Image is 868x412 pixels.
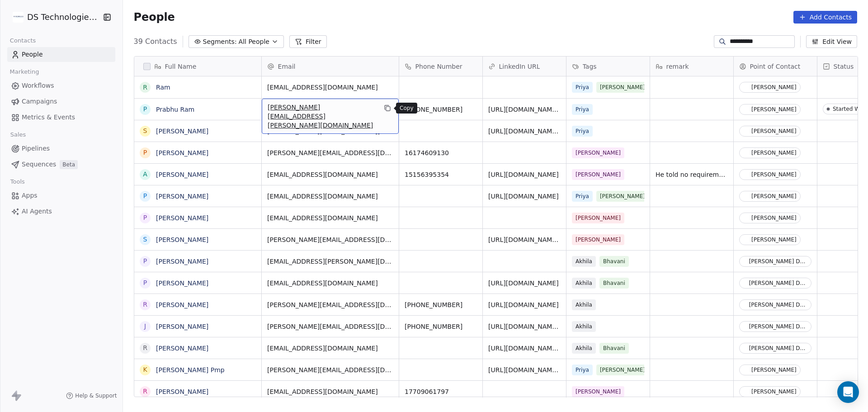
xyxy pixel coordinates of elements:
[572,82,593,93] span: Priya
[134,76,262,398] div: grid
[267,344,393,353] span: [EMAIL_ADDRESS][DOMAIN_NAME]
[267,322,393,331] span: [PERSON_NAME][EMAIL_ADDRESS][DOMAIN_NAME]
[751,193,797,199] div: [PERSON_NAME]
[7,47,115,62] a: People
[599,256,629,267] span: Bhavani
[572,104,593,115] span: Priya
[734,57,817,76] div: Point of Contact
[156,258,208,265] a: [PERSON_NAME]
[267,235,393,244] span: [PERSON_NAME][EMAIL_ADDRESS][DOMAIN_NAME]
[399,57,482,76] div: Phone Number
[405,322,477,331] span: [PHONE_NUMBER]
[267,257,393,266] span: [EMAIL_ADDRESS][PERSON_NAME][DOMAIN_NAME]
[267,83,393,92] span: [EMAIL_ADDRESS][DOMAIN_NAME]
[156,171,208,178] a: [PERSON_NAME]
[806,35,857,48] button: Edit View
[7,204,115,219] a: AI Agents
[27,11,100,23] span: DS Technologies Inc
[596,191,648,202] span: [PERSON_NAME]
[156,193,208,200] a: [PERSON_NAME]
[6,175,28,189] span: Tools
[572,321,596,332] span: Akhila
[749,323,807,330] div: [PERSON_NAME] Darbasthu
[165,62,197,71] span: Full Name
[405,105,477,114] span: [PHONE_NUMBER]
[656,170,728,179] span: He told no requirements now and disconnected.
[156,84,170,91] a: Ram
[572,256,596,267] span: Akhila
[134,57,261,76] div: Full Name
[751,106,797,113] div: [PERSON_NAME]
[751,84,797,90] div: [PERSON_NAME]
[143,278,146,288] div: P
[7,78,115,93] a: Workflows
[405,148,477,157] span: 16174609130
[22,144,50,153] span: Pipelines
[267,213,393,223] span: [EMAIL_ADDRESS][DOMAIN_NAME]
[834,62,854,71] span: Status
[267,300,393,309] span: [PERSON_NAME][EMAIL_ADDRESS][DOMAIN_NAME]
[144,322,146,331] div: J
[599,343,629,354] span: Bhavani
[22,191,38,200] span: Apps
[143,126,147,136] div: S
[11,9,97,25] button: DS Technologies Inc
[751,128,797,134] div: [PERSON_NAME]
[267,148,393,157] span: [PERSON_NAME][EMAIL_ADDRESS][DOMAIN_NAME]
[751,150,797,156] div: [PERSON_NAME]
[572,126,593,137] span: Priya
[7,110,115,125] a: Metrics & Events
[156,149,208,156] a: [PERSON_NAME]
[488,106,611,113] a: [URL][DOMAIN_NAME][PERSON_NAME]
[156,214,208,222] a: [PERSON_NAME]
[143,365,147,374] div: K
[22,113,75,122] span: Metrics & Events
[267,365,393,374] span: [PERSON_NAME][EMAIL_ADDRESS][DOMAIN_NAME]
[483,57,566,76] div: LinkedIn URL
[75,392,117,399] span: Help & Support
[267,192,393,201] span: [EMAIL_ADDRESS][DOMAIN_NAME]
[666,62,689,71] span: remark
[289,35,327,48] button: Filter
[267,279,393,288] span: [EMAIL_ADDRESS][DOMAIN_NAME]
[22,160,56,169] span: Sequences
[596,82,648,93] span: [PERSON_NAME]
[143,148,146,157] div: P
[156,323,208,330] a: [PERSON_NAME]
[143,235,147,244] div: S
[400,104,414,112] p: Copy
[405,387,477,396] span: 17709061797
[749,302,807,308] div: [PERSON_NAME] Darbasthu
[488,193,559,200] a: [URL][DOMAIN_NAME]
[596,365,648,375] span: [PERSON_NAME]
[488,301,559,308] a: [URL][DOMAIN_NAME]
[572,365,593,375] span: Priya
[488,345,611,352] a: [URL][DOMAIN_NAME][PERSON_NAME]
[499,62,540,71] span: LinkedIn URL
[156,279,208,287] a: [PERSON_NAME]
[7,188,115,203] a: Apps
[267,387,393,396] span: [EMAIL_ADDRESS][DOMAIN_NAME]
[572,147,624,158] span: [PERSON_NAME]
[143,83,147,92] div: R
[134,10,175,24] span: People
[751,388,797,395] div: [PERSON_NAME]
[143,191,146,201] div: P
[143,213,146,223] div: P
[156,345,208,352] a: [PERSON_NAME]
[6,65,43,79] span: Marketing
[488,323,611,330] a: [URL][DOMAIN_NAME][PERSON_NAME]
[268,103,377,130] span: [PERSON_NAME][EMAIL_ADDRESS][PERSON_NAME][DOMAIN_NAME]
[156,106,194,113] a: Prabhu Ram
[143,170,147,179] div: A
[572,278,596,289] span: Akhila
[572,299,596,310] span: Akhila
[749,258,807,265] div: [PERSON_NAME] Darbasthu
[134,36,177,47] span: 39 Contacts
[793,11,857,24] button: Add Contacts
[262,57,399,76] div: Email
[143,300,147,309] div: R
[13,12,24,23] img: DS%20Updated%20Logo.jpg
[66,392,117,399] a: Help & Support
[415,62,462,71] span: Phone Number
